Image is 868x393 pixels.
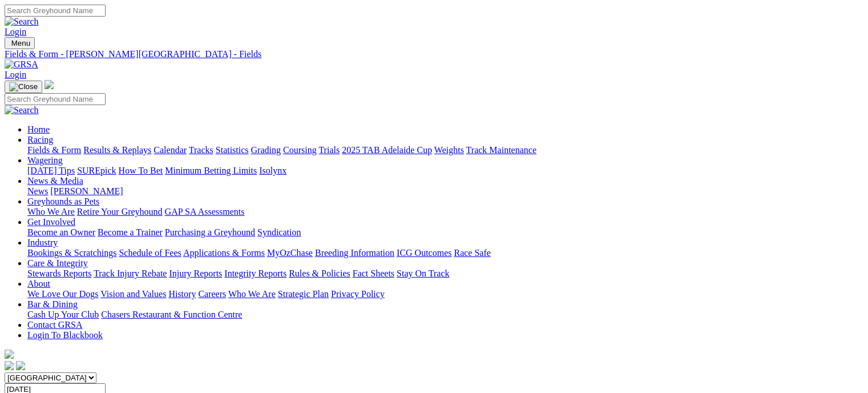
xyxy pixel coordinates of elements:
[83,145,151,155] a: Results & Replays
[315,248,394,258] a: Breeding Information
[27,155,63,165] a: Wagering
[27,196,99,206] a: Greyhounds as Pets
[331,289,385,299] a: Privacy Policy
[224,268,286,278] a: Integrity Reports
[278,289,329,299] a: Strategic Plan
[27,330,103,340] a: Login To Blackbook
[257,227,301,237] a: Syndication
[9,82,38,91] img: Close
[27,145,863,155] div: Racing
[94,268,167,278] a: Track Injury Rebate
[45,80,54,89] img: logo-grsa-white.png
[27,207,863,217] div: Greyhounds as Pets
[318,145,340,155] a: Trials
[27,268,863,279] div: Care & Integrity
[27,217,75,227] a: Get Involved
[5,59,38,70] img: GRSA
[165,207,245,216] a: GAP SA Assessments
[27,135,53,145] a: Racing
[5,49,863,59] a: Fields & Form - [PERSON_NAME][GEOGRAPHIC_DATA] - Fields
[5,37,35,49] button: Toggle navigation
[27,248,863,258] div: Industry
[165,227,255,237] a: Purchasing a Greyhound
[454,248,490,258] a: Race Safe
[397,248,451,258] a: ICG Outcomes
[27,310,99,319] a: Cash Up Your Club
[189,145,213,155] a: Tracks
[27,248,116,258] a: Bookings & Scratchings
[198,289,226,299] a: Careers
[27,186,863,196] div: News & Media
[27,258,88,268] a: Care & Integrity
[165,166,257,175] a: Minimum Betting Limits
[169,268,222,278] a: Injury Reports
[27,176,83,186] a: News & Media
[27,166,863,176] div: Wagering
[5,93,106,105] input: Search
[397,268,449,278] a: Stay On Track
[27,145,81,155] a: Fields & Form
[5,5,106,17] input: Search
[5,70,26,79] a: Login
[267,248,313,258] a: MyOzChase
[119,248,181,258] a: Schedule of Fees
[16,361,25,370] img: twitter.svg
[27,227,95,237] a: Become an Owner
[98,227,163,237] a: Become a Trainer
[283,145,317,155] a: Coursing
[27,268,91,278] a: Stewards Reports
[434,145,464,155] a: Weights
[342,145,432,155] a: 2025 TAB Adelaide Cup
[27,289,98,299] a: We Love Our Dogs
[27,310,863,320] div: Bar & Dining
[216,145,249,155] a: Statistics
[27,166,75,175] a: [DATE] Tips
[259,166,286,175] a: Isolynx
[119,166,163,175] a: How To Bet
[100,289,166,299] a: Vision and Values
[353,268,394,278] a: Fact Sheets
[183,248,265,258] a: Applications & Forms
[5,361,14,370] img: facebook.svg
[289,268,350,278] a: Rules & Policies
[5,350,14,359] img: logo-grsa-white.png
[101,310,242,319] a: Chasers Restaurant & Function Centre
[228,289,276,299] a: Who We Are
[27,186,48,196] a: News
[77,166,116,175] a: SUREpick
[77,207,163,216] a: Retire Your Greyhound
[168,289,196,299] a: History
[27,320,82,330] a: Contact GRSA
[27,125,50,134] a: Home
[5,81,42,93] button: Toggle navigation
[27,289,863,299] div: About
[11,39,30,47] span: Menu
[5,105,39,115] img: Search
[50,186,123,196] a: [PERSON_NAME]
[27,299,78,309] a: Bar & Dining
[27,238,58,247] a: Industry
[27,207,75,216] a: Who We Are
[251,145,281,155] a: Grading
[27,279,50,288] a: About
[154,145,187,155] a: Calendar
[466,145,536,155] a: Track Maintenance
[27,227,863,238] div: Get Involved
[5,17,39,27] img: Search
[5,27,26,37] a: Login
